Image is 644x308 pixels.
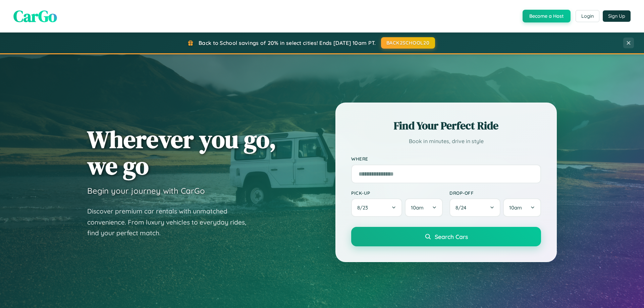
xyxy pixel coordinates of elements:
button: 8/23 [351,198,402,217]
span: 8 / 23 [357,204,371,211]
button: 8/24 [449,198,500,217]
button: BACK2SCHOOL20 [381,37,435,49]
button: Become a Host [523,10,571,22]
label: Where [351,156,541,162]
button: 10am [405,198,443,217]
h2: Find Your Perfect Ride [351,118,541,133]
label: Pick-up [351,190,443,196]
p: Discover premium car rentals with unmatched convenience. From luxury vehicles to everyday rides, ... [87,206,255,239]
button: Login [576,10,599,22]
span: 10am [509,204,522,211]
h3: Begin your journey with CarGo [87,186,205,196]
button: Sign Up [603,10,631,22]
span: 8 / 24 [455,204,470,211]
span: Search Cars [435,233,468,240]
span: 10am [411,204,424,211]
p: Book in minutes, drive in style [351,136,541,146]
h1: Wherever you go, we go [87,126,276,179]
label: Drop-off [449,190,541,196]
button: 10am [503,198,541,217]
button: Search Cars [351,227,541,246]
span: CarGo [13,5,57,27]
span: Back to School savings of 20% in select cities! Ends [DATE] 10am PT. [199,40,376,46]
